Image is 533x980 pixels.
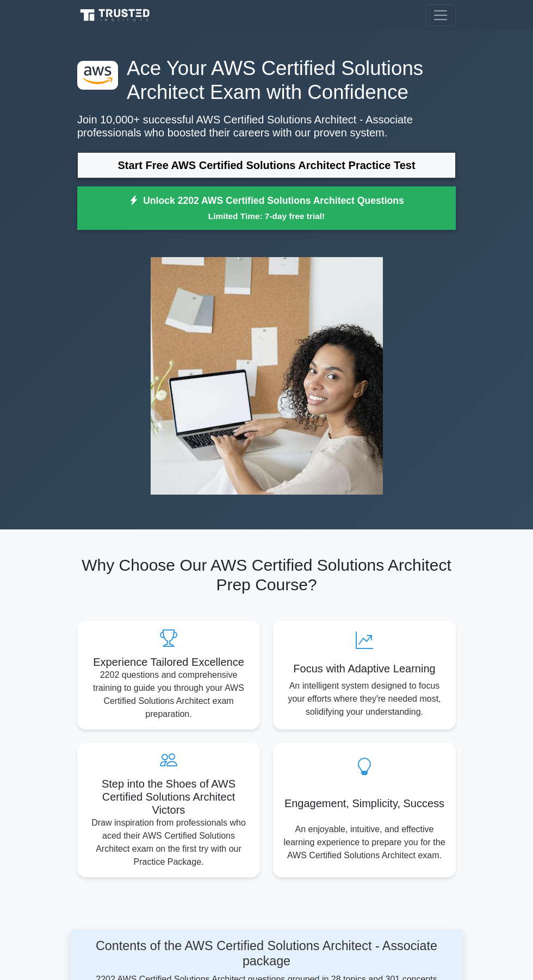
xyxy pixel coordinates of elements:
[86,816,251,869] p: Draw inspiration from professionals who aced their AWS Certified Solutions Architect exam on the ...
[425,4,456,26] button: Toggle navigation
[91,210,442,222] small: Limited Time: 7-day free trial!
[282,662,447,675] h5: Focus with Adaptive Learning
[77,555,456,595] h2: Why Choose Our AWS Certified Solutions Architect Prep Course?
[77,57,456,104] h1: Ace Your AWS Certified Solutions Architect Exam with Confidence
[77,186,456,230] a: Unlock 2202 AWS Certified Solutions Architect QuestionsLimited Time: 7-day free trial!
[77,113,456,139] p: Join 10,000+ successful AWS Certified Solutions Architect - Associate professionals who boosted t...
[86,777,251,816] h5: Step into the Shoes of AWS Certified Solutions Architect Victors
[282,797,447,810] h5: Engagement, Simplicity, Success
[77,152,456,178] a: Start Free AWS Certified Solutions Architect Practice Test
[86,669,251,721] p: 2202 questions and comprehensive training to guide you through your AWS Certified Solutions Archi...
[84,938,449,969] h4: Contents of the AWS Certified Solutions Architect - Associate package
[86,656,251,669] h5: Experience Tailored Excellence
[282,823,447,862] p: An enjoyable, intuitive, and effective learning experience to prepare you for the AWS Certified S...
[282,679,447,719] p: An intelligent system designed to focus your efforts where they're needed most, solidifying your ...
